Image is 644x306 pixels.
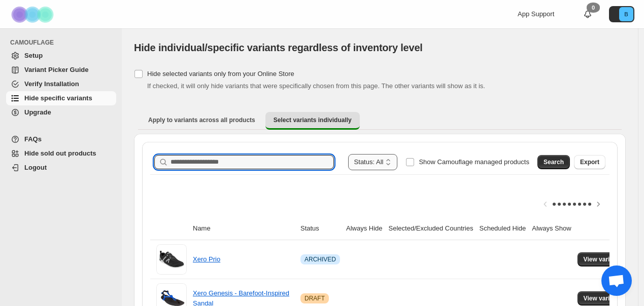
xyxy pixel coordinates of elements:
[343,217,386,240] th: Always Hide
[24,108,51,116] span: Upgrade
[578,252,629,266] button: View variants
[537,155,570,169] button: Search
[529,217,574,240] th: Always Show
[583,9,593,19] a: 0
[8,1,59,28] img: Camouflage
[190,217,297,240] th: Name
[601,265,632,296] a: Open chat
[476,217,529,240] th: Scheduled Hide
[518,10,554,18] span: App Support
[134,42,423,53] span: Hide individual/specific variants regardless of inventory level
[591,197,605,211] button: Scroll table right one column
[24,94,92,102] span: Hide specific variants
[274,116,352,124] span: Select variants individually
[24,80,79,88] span: Verify Installation
[419,158,529,166] span: Show Camouflage managed products
[140,112,263,128] button: Apply to variants across all products
[147,82,485,90] span: If checked, it will only hide variants that were specifically chosen from this page. The other va...
[193,255,220,263] a: Xero Prio
[147,70,294,78] span: Hide selected variants only from your Online Store
[148,116,255,124] span: Apply to variants across all products
[6,161,116,175] a: Logout
[297,217,343,240] th: Status
[544,158,564,166] span: Search
[624,11,628,17] text: B
[6,49,116,63] a: Setup
[6,77,116,91] a: Verify Installation
[578,291,629,305] button: View variants
[6,91,116,105] a: Hide specific variants
[24,135,42,143] span: FAQs
[386,217,477,240] th: Selected/Excluded Countries
[619,7,633,21] span: Avatar with initials B
[584,255,623,263] span: View variants
[304,255,336,263] span: ARCHIVED
[24,52,43,59] span: Setup
[580,158,599,166] span: Export
[304,294,325,302] span: DRAFT
[10,39,117,47] span: CAMOUFLAGE
[6,146,116,161] a: Hide sold out products
[24,149,96,157] span: Hide sold out products
[587,3,600,13] div: 0
[6,63,116,77] a: Variant Picker Guide
[574,155,605,169] button: Export
[6,105,116,120] a: Upgrade
[265,112,360,130] button: Select variants individually
[6,132,116,146] a: FAQs
[24,66,88,73] span: Variant Picker Guide
[24,164,47,171] span: Logout
[584,294,623,302] span: View variants
[609,6,634,22] button: Avatar with initials B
